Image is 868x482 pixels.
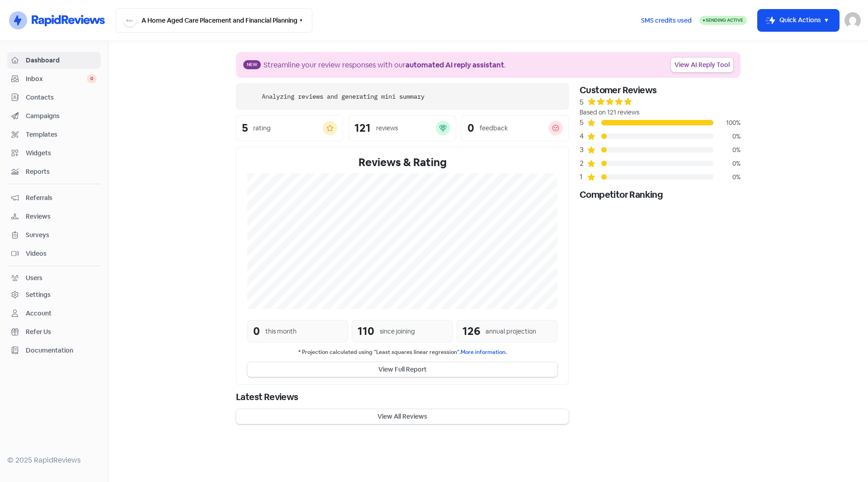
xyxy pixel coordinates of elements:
div: Based on 121 reviews [580,108,741,117]
span: Referrals [26,193,97,203]
div: Streamline your review responses with our . [264,60,506,71]
a: More information. [461,348,507,356]
button: A Home Aged Care Placement and Financial Planning [116,8,312,33]
a: SMS credits used [633,15,699,24]
a: Account [7,305,101,322]
span: Documentation [26,346,97,355]
span: Sending Active [706,17,743,23]
button: View Full Report [247,362,557,377]
button: Quick Actions [758,10,839,31]
div: since joining [380,327,415,336]
a: Settings [7,286,101,303]
div: annual projection [486,327,536,336]
a: Templates [7,126,101,143]
a: Campaigns [7,108,101,124]
button: View All Reviews [236,409,569,424]
span: Reports [26,167,97,177]
span: Reviews [26,212,97,221]
div: 0% [713,172,741,182]
a: Users [7,270,101,286]
div: Reviews & Rating [247,154,557,171]
div: Users [26,273,42,283]
a: Sending Active [699,15,747,26]
a: Inbox 0 [7,71,101,87]
div: 1 [580,172,587,182]
div: Latest Reviews [236,390,569,404]
div: 0 [467,123,474,134]
small: * Projection calculated using "Least squares linear regression". [247,348,557,357]
div: rating [253,124,271,133]
span: Campaigns [26,111,97,121]
a: 0feedback [462,115,569,141]
div: Customer Reviews [580,83,741,97]
div: 0% [713,132,741,141]
a: Surveys [7,227,101,243]
span: Refer Us [26,327,97,337]
div: 110 [358,323,374,339]
div: 126 [462,323,480,339]
a: Reviews [7,208,101,225]
img: User [844,12,861,29]
a: Reports [7,163,101,180]
a: View AI Reply Tool [671,57,733,72]
div: Analyzing reviews and generating mini summary [262,92,425,101]
a: Contacts [7,89,101,106]
div: this month [265,327,297,336]
div: 0 [253,323,260,339]
div: 5 [580,117,587,128]
span: Widgets [26,148,97,158]
div: 0% [713,145,741,155]
span: SMS credits used [641,16,692,25]
div: 5 [242,123,248,134]
span: Dashboard [26,56,97,65]
b: automated AI reply assistant [406,60,504,70]
a: Widgets [7,145,101,162]
div: © 2025 RapidReviews [7,455,101,466]
a: Documentation [7,342,101,359]
div: 121 [354,123,371,134]
div: 3 [580,144,587,155]
a: Referrals [7,190,101,206]
div: 5 [580,97,584,108]
div: 2 [580,158,587,169]
div: feedback [480,124,508,133]
div: Competitor Ranking [580,188,741,201]
a: Videos [7,245,101,262]
div: 4 [580,131,587,142]
a: 5rating [236,115,343,141]
a: Dashboard [7,52,101,69]
a: Refer Us [7,324,101,340]
div: 0% [713,159,741,168]
div: reviews [376,124,398,133]
div: Account [26,309,52,318]
div: 100% [713,118,741,128]
span: New [243,60,261,69]
div: Settings [26,290,51,300]
span: Inbox [26,74,87,84]
span: Videos [26,249,97,258]
span: Surveys [26,230,97,240]
span: Contacts [26,93,97,102]
span: 0 [87,74,97,83]
a: 121reviews [349,115,456,141]
span: Templates [26,130,97,139]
